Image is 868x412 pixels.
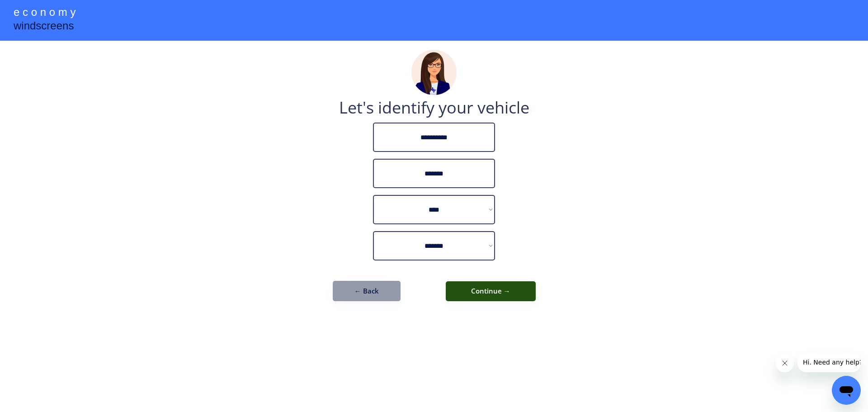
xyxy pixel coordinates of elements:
iframe: Close message [776,354,794,372]
span: Hi. Need any help? [5,6,65,14]
div: e c o n o m y [14,5,75,22]
iframe: Button to launch messaging window [832,376,861,405]
div: Let's identify your vehicle [339,99,529,116]
img: madeline.png [411,50,457,95]
button: ← Back [333,281,401,301]
div: windscreens [14,18,74,36]
button: Continue → [446,281,536,301]
iframe: Message from company [797,352,861,372]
